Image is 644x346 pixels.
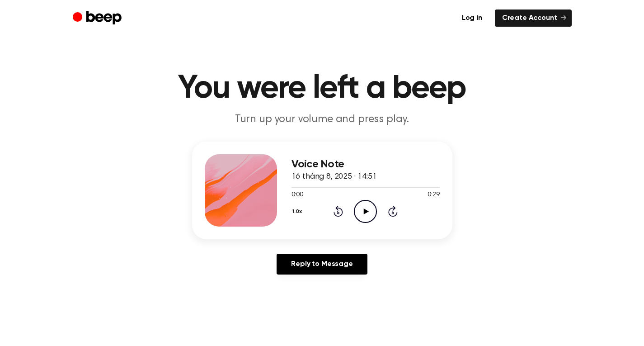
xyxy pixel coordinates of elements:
[291,173,377,181] span: 16 tháng 8, 2025 · 14:51
[455,9,489,27] a: Log in
[428,190,439,200] span: 0:29
[291,190,303,200] span: 0:00
[277,254,367,275] a: Reply to Message
[91,72,554,105] h1: You were left a beep
[495,9,572,27] a: Create Account
[291,158,440,171] h3: Voice Note
[149,112,496,127] p: Turn up your volume and press play.
[291,204,306,219] button: 1.0x
[73,9,124,27] a: Beep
